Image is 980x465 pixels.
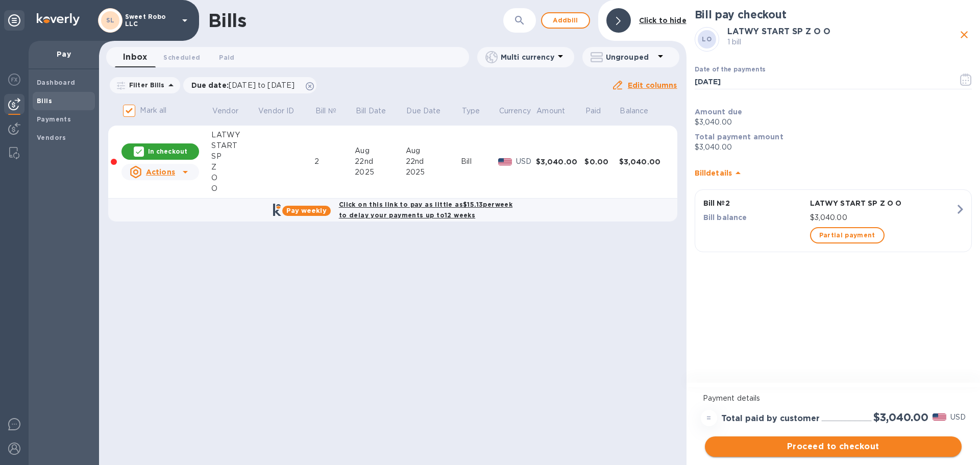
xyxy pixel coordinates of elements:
[628,81,677,89] u: Edit columns
[695,142,972,153] p: $3,040.00
[211,162,257,173] div: Z
[695,169,732,177] b: Bill details
[705,436,962,457] button: Proceed to checkout
[639,16,687,25] b: Click to hide
[406,106,454,116] span: Due Date
[702,35,712,43] b: LO
[462,106,494,116] span: Type
[585,106,601,116] p: Paid
[211,151,257,162] div: SP
[125,81,165,89] p: Filter Bills
[211,173,257,183] div: O
[212,106,238,116] p: Vendor
[219,52,234,63] span: Paid
[406,106,440,116] p: Due Date
[703,198,806,208] p: Bill № 2
[286,207,327,214] b: Pay weekly
[873,411,928,424] h2: $3,040.00
[258,106,307,116] span: Vendor ID
[550,14,581,27] span: Add bill
[37,97,52,105] b: Bills
[37,115,71,123] b: Payments
[810,198,955,208] p: LATWY START SP Z O O
[4,10,24,31] div: Unpin categories
[721,414,820,424] h3: Total paid by customer
[355,156,406,167] div: 22nd
[461,156,498,167] div: Bill
[703,393,964,404] p: Payment details
[229,81,295,89] span: [DATE] to [DATE]
[8,74,20,86] img: Foreign exchange
[701,410,717,426] div: =
[695,8,972,21] h2: Bill pay checkout
[163,52,200,63] span: Scheduled
[695,157,972,189] div: Billdetails
[536,106,565,116] p: Amount
[37,13,80,26] img: Logo
[258,106,294,116] p: Vendor ID
[516,156,536,167] p: USD
[315,106,350,116] span: Bill №
[620,106,648,116] p: Balance
[501,52,554,62] p: Multi currency
[703,212,806,223] p: Bill balance
[406,167,461,178] div: 2025
[37,134,66,141] b: Vendors
[339,201,512,219] b: Click on this link to pay as little as $15.13 per week to delay your payments up to 12 weeks
[314,156,355,167] div: 2
[695,133,783,141] b: Total payment amount
[37,49,91,59] p: Pay
[536,106,578,116] span: Amount
[355,167,406,178] div: 2025
[695,189,972,252] button: Bill №2LATWY START SP Z O OBill balance$3,040.00Partial payment
[695,67,765,73] label: Date of the payments
[727,27,830,36] b: LATWY START SP Z O O
[146,168,175,176] u: Actions
[585,106,615,116] span: Paid
[208,10,246,31] h1: Bills
[315,106,336,116] p: Bill №
[810,212,955,223] p: $3,040.00
[950,412,966,423] p: USD
[183,77,317,93] div: Due date:[DATE] to [DATE]
[140,105,166,116] p: Mark all
[406,156,461,167] div: 22nd
[37,79,76,86] b: Dashboard
[406,145,461,156] div: Aug
[211,183,257,194] div: O
[536,157,585,167] div: $3,040.00
[212,106,252,116] span: Vendor
[619,157,668,167] div: $3,040.00
[957,27,972,42] button: close
[356,106,399,116] span: Bill Date
[819,229,875,241] span: Partial payment
[211,130,257,140] div: LATWY
[462,106,480,116] p: Type
[123,50,147,64] span: Inbox
[727,37,957,47] p: 1 bill
[498,158,512,165] img: USD
[191,80,300,90] p: Due date :
[606,52,654,62] p: Ungrouped
[499,106,531,116] p: Currency
[933,413,946,421] img: USD
[541,12,590,29] button: Addbill
[211,140,257,151] div: START
[106,16,115,24] b: SL
[584,157,619,167] div: $0.00
[695,117,972,128] p: $3,040.00
[148,147,187,156] p: In checkout
[695,108,743,116] b: Amount due
[355,145,406,156] div: Aug
[125,13,176,28] p: Sweet Robo LLC
[356,106,386,116] p: Bill Date
[810,227,885,243] button: Partial payment
[713,440,953,453] span: Proceed to checkout
[620,106,661,116] span: Balance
